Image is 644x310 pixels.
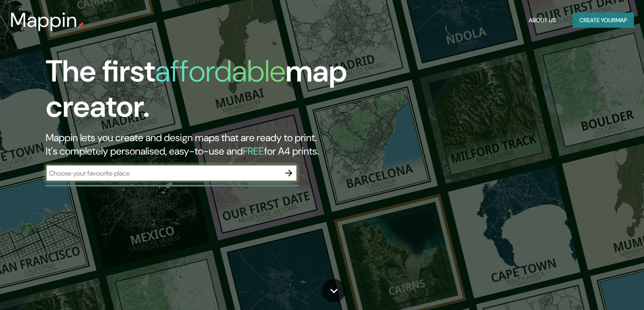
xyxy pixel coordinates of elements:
h5: FREE [243,144,264,158]
img: mappin-pin [78,22,84,29]
button: About Us [525,13,559,28]
input: Choose your favourite place [46,168,280,178]
h1: The first map creator. [46,54,368,131]
button: Create yourmap [573,13,634,28]
h3: Mappin [10,8,78,32]
h2: Mappin lets you create and design maps that are ready to print. It's completely personalised, eas... [46,131,368,158]
h1: affordable [155,52,286,91]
